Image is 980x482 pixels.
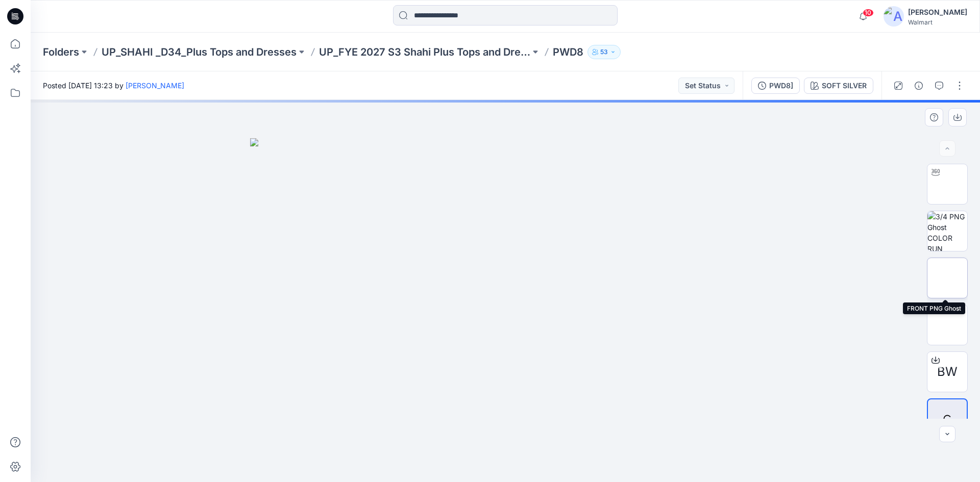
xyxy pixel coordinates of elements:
span: BW [937,363,958,381]
a: UP_SHAHI _D34_Plus Tops and Dresses [102,45,297,59]
span: 10 [863,9,874,17]
div: Walmart [908,18,967,26]
div: SOFT SILVER [822,80,867,91]
p: 53 [600,46,608,58]
img: avatar [884,6,904,27]
span: Posted [DATE] 13:23 by [43,80,184,91]
div: [PERSON_NAME] [908,6,967,18]
a: [PERSON_NAME] [126,81,184,90]
button: SOFT SILVER [804,78,873,94]
button: Details [911,78,927,94]
a: Folders [43,45,79,59]
p: PWD8 [553,45,583,59]
a: UP_FYE 2027 S3 Shahi Plus Tops and Dress [319,45,530,59]
button: 53 [587,45,621,59]
button: PWD8] [751,78,800,94]
img: 3/4 PNG Ghost COLOR RUN [927,211,967,251]
div: PWD8] [769,80,793,91]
